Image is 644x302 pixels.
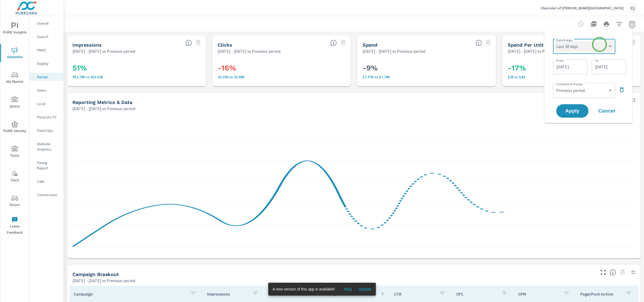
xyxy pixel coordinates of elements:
[72,75,200,79] p: 952,792 vs 632,524
[30,177,64,185] div: Calls
[601,19,612,29] button: Print Report
[30,100,64,108] div: Local
[218,48,280,54] p: [DATE] - [DATE] vs Previous period
[628,3,638,13] div: CL
[456,291,497,297] p: CPC
[508,48,570,54] p: [DATE] - [DATE] vs Previous period
[30,126,64,135] div: Fixed Ops
[218,64,346,73] h3: -16%
[339,39,347,47] span: Select a preset date range to save this widget
[37,61,59,66] p: Display
[588,19,599,29] button: "Export Report to PDF"
[2,217,28,236] span: Leave Feedback
[30,19,64,27] div: Overall
[37,21,59,26] p: Overall
[341,287,354,292] span: Skip
[508,42,556,48] h5: Spend Per Unit Sold
[363,42,377,48] h5: Spend
[518,291,559,297] p: CPM
[72,271,119,277] h5: Campaign Breakout
[363,75,491,79] p: $7,075 vs $7,780
[610,269,616,275] span: This is a summary of Social performance results by campaign. Each column can be sorted.
[37,114,59,120] p: PureCars TV
[30,86,64,94] div: Video
[363,64,491,73] h3: -9%
[218,75,346,79] p: 20,153 vs 23,977
[591,104,623,118] button: Cancel
[30,113,64,121] div: PureCars TV
[37,88,59,93] p: Video
[596,109,617,113] span: Cancel
[72,48,135,54] p: [DATE] - [DATE] vs Previous period
[618,268,627,277] span: Select a preset date range to save this widget
[484,39,493,47] span: Select a preset date range to save this widget
[30,59,64,68] div: Display
[2,146,28,159] span: Tools
[37,128,59,133] p: Fixed Ops
[556,104,588,118] button: Apply
[30,140,64,153] div: Website Analytics
[562,109,583,113] span: Apply
[508,64,636,73] h3: -17%
[508,75,636,79] p: $35 vs $43
[37,47,59,53] p: PMAX
[627,19,638,29] button: Select Date Range
[72,99,132,105] h5: Reporting Metrics & Data
[30,191,64,199] div: Conversions
[185,40,192,46] span: The number of times an ad was shown on your behalf.
[629,268,638,277] button: Minimize Widget
[2,23,28,36] span: PURE Insights
[330,40,337,46] span: The number of times an ad was clicked by a consumer.
[2,72,28,85] span: My Market
[339,285,356,293] button: Skip
[273,287,335,291] span: A new version of this app is available!
[37,141,59,152] p: Website Analytics
[30,73,64,81] div: Social
[37,160,59,171] p: Pacing Report
[37,34,59,39] p: Search
[614,19,625,29] button: Apply Filters
[72,277,135,284] p: [DATE] - [DATE] vs Previous period
[475,40,482,46] span: The amount of money spent on advertising during the period.
[30,33,64,41] div: Search
[394,291,435,297] p: CTR
[37,74,59,80] p: Social
[2,121,28,134] span: PURE Identity
[218,42,232,48] h5: Clicks
[2,170,28,184] span: Tier2
[629,96,638,105] button: Minimize Widget
[356,285,374,293] button: Update
[72,105,135,112] p: [DATE] - [DATE] vs Previous period
[30,159,64,172] div: Pacing Report
[540,6,624,10] p: Chevrolet of [PERSON_NAME][GEOGRAPHIC_DATA]
[358,287,371,292] span: Update
[37,179,59,184] p: Calls
[0,16,29,238] div: nav menu
[37,192,59,197] p: Conversions
[2,96,28,110] span: Query
[599,268,608,277] button: Make Fullscreen
[2,195,28,208] span: Driver
[74,291,186,297] p: Campaign
[363,48,425,54] p: [DATE] - [DATE] vs Previous period
[194,39,203,47] span: Select a preset date range to save this widget
[72,42,102,48] h5: Impressions
[2,47,28,60] span: Advertise
[207,291,248,297] p: Impressions
[30,46,64,54] div: PMAX
[37,101,59,106] p: Local
[580,291,621,297] p: Page/Post Action
[72,64,200,73] h3: 51%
